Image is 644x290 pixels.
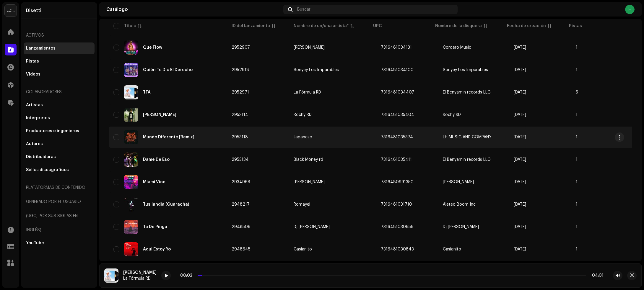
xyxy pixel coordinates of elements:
span: JS SERNA [294,180,371,184]
span: Casianito [294,247,371,251]
span: Cordero Music [443,45,471,50]
span: 8 jul 2025 [514,180,526,184]
div: Rochy RD [294,113,312,117]
span: 1 [576,158,578,162]
img: 1835410c-243e-47e9-8d0e-d727f2c440f9 [124,108,138,122]
div: La Fórmula RD [294,90,321,94]
div: Catálogo [106,7,281,12]
span: 7316480991350 [381,180,414,184]
div: Nombre de un/una artista* [294,23,349,29]
div: Black Money rd [294,158,323,162]
span: Casianito [443,247,461,251]
span: 2952971 [232,90,249,94]
span: 7316481034131 [381,45,412,50]
img: 02a7c2d3-3c89-4098-b12f-2ff2945c95ee [5,5,17,17]
span: 18 jul 2025 [514,68,526,72]
span: Romayei [294,202,371,207]
span: 7316481030843 [381,247,414,251]
span: 1 [576,113,578,117]
span: 2953114 [232,113,248,117]
span: 2948509 [232,225,251,229]
img: 4eef01ac-578e-4160-82d1-fe919fe7d09e [124,130,138,144]
span: 18 jul 2025 [514,135,526,139]
div: Artistas [26,103,43,107]
div: Romayei [294,202,310,207]
div: Pistas [26,59,39,64]
div: ID del lanzamiento [232,23,270,29]
span: 1 [576,225,578,229]
div: Productores e ingenieros [26,129,79,133]
re-m-nav-item: Intérpretes [24,112,95,124]
img: d3f116e6-0a92-4c8a-bdb1-1ef3fdb10859 [124,242,138,256]
span: 1 [576,247,578,251]
span: 5 [576,90,578,94]
span: 18 jul 2025 [514,45,526,50]
span: 18 jul 2025 [514,113,526,117]
span: Dj Jhon Guerra [294,225,371,229]
div: TFA [143,90,151,94]
div: Esa Gente [143,113,176,117]
span: Sonyey Los Imparables [443,68,488,72]
span: 16 jul 2025 [514,202,526,207]
div: Fecha de creación [507,23,546,29]
div: Dj [PERSON_NAME] [294,225,330,229]
span: 2948645 [232,247,251,251]
span: 18 jul 2025 [514,90,526,94]
div: H [625,5,635,14]
span: 2952907 [232,45,250,50]
span: 18 jul 2025 [514,158,526,162]
span: 7316481035404 [381,113,414,117]
div: La Fórmula RD [123,276,157,281]
img: cbd27b19-1c40-4c8d-a88e-cef4afb84afb [124,175,138,189]
span: 1 [576,180,578,184]
re-m-nav-item: Artistas [24,99,95,111]
span: 7316481034407 [381,90,414,94]
re-m-nav-item: Sellos discográficos [24,164,95,176]
re-m-nav-item: YouTube [24,237,95,249]
span: El Benyamin records LLG [443,158,491,162]
div: Miami Vice [143,180,165,184]
div: Nombre de la disquera [435,23,482,29]
div: Mundo Diferente [Remix] [143,135,194,139]
span: Rochy RD [294,113,371,117]
re-m-nav-item: Lanzamientos [24,42,95,54]
span: 7316481035411 [381,158,412,162]
div: Japanese [294,135,312,139]
re-m-nav-item: Videos [24,68,95,80]
div: Sonyey Los Imparables [294,68,339,72]
div: Lanzamientos [26,46,56,51]
div: [PERSON_NAME] [294,180,325,184]
re-m-nav-item: Pistas [24,55,95,67]
span: 7316481034100 [381,68,414,72]
img: bb924fa5-55f8-40a7-9d01-1571067dd17a [124,197,138,212]
div: YouTube [26,241,44,245]
div: Activos [24,28,95,42]
re-m-nav-item: Productores e ingenieros [24,125,95,137]
div: 04:01 [588,273,604,278]
img: 0bfede73-42c2-407f-92e3-c9472f892e16 [124,220,138,234]
span: Carlos Cordero [294,45,371,50]
span: Sonyey Los Imparables [294,68,371,72]
span: Japanese [294,135,371,139]
div: Quién Te Dio El Derecho [143,68,193,72]
div: [PERSON_NAME] [123,270,157,275]
img: 42da62b5-c5e7-4eef-a505-7b817defa9f7 [124,63,138,77]
span: 7316481031710 [381,202,412,207]
span: 1 [576,202,578,207]
div: Distribuidoras [26,155,56,159]
re-a-nav-header: Plataformas de contenido generado por el usuario (UGC, por sus siglas en inglés) [24,181,95,237]
span: JS Serna [443,180,474,184]
span: 16 jul 2025 [514,225,526,229]
span: 7316481030959 [381,225,414,229]
re-m-nav-item: Distribuidoras [24,151,95,163]
img: f73a954d-b372-4bbe-a237-14095bd0ca19 [124,40,138,55]
span: Dj Jhon Guerra [443,225,479,229]
span: La Fórmula RD [294,90,371,94]
span: 2934968 [232,180,250,184]
span: Buscar [297,7,310,12]
img: 0ec0c12e-60c9-459f-b802-1e463e535e8f [124,153,138,167]
div: Ta De Pinga [143,225,167,229]
span: 2948217 [232,202,250,207]
span: 1 [576,68,578,72]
